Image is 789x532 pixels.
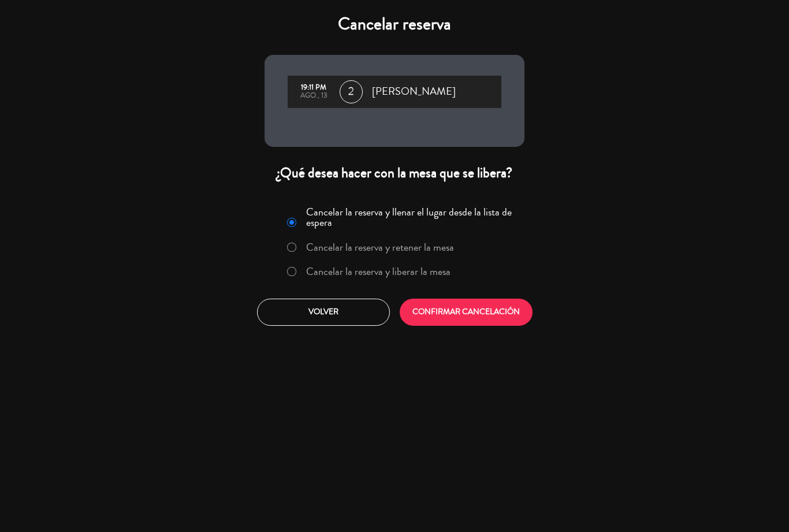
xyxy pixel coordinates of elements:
[372,83,456,101] span: [PERSON_NAME]
[257,299,390,326] button: Volver
[340,80,363,103] span: 2
[265,164,524,182] div: ¿Qué desea hacer con la mesa que se libera?
[265,14,524,35] h4: Cancelar reserva
[293,84,334,92] div: 19:11 PM
[293,92,334,100] div: ago., 13
[306,266,451,277] label: Cancelar la reserva y liberar la mesa
[306,207,518,228] label: Cancelar la reserva y llenar el lugar desde la lista de espera
[400,299,533,326] button: CONFIRMAR CANCELACIÓN
[306,242,454,252] label: Cancelar la reserva y retener la mesa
